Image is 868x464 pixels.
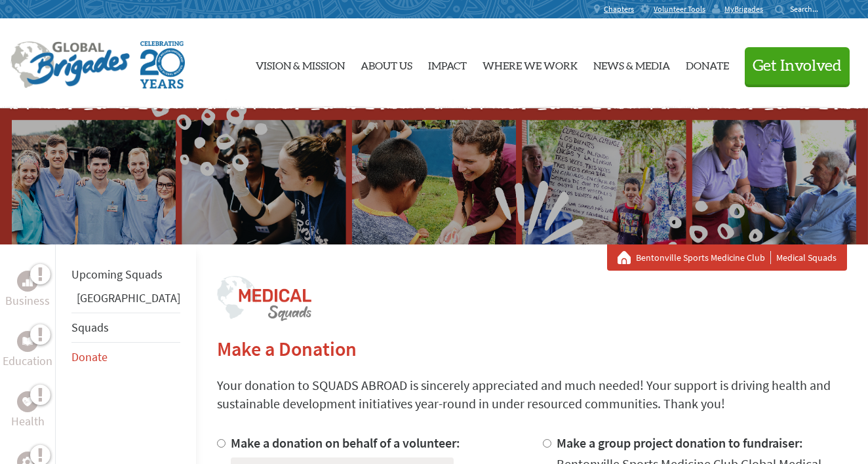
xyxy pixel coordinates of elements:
label: Make a donation on behalf of a volunteer: [231,435,460,451]
li: Squads [71,313,180,343]
a: News & Media [593,29,670,98]
a: Impact [428,29,467,98]
span: Chapters [604,4,634,14]
h2: Make a Donation [217,337,847,360]
label: Make a group project donation to fundraiser: [557,435,803,451]
input: Search... [790,4,827,14]
div: Education [17,331,38,352]
a: Vision & Mission [256,29,345,98]
a: Where We Work [483,29,578,98]
a: EducationEducation [3,331,52,370]
li: Donate [71,343,180,372]
img: logo-medical-squads.png [217,276,311,321]
li: Greece [71,289,180,313]
span: Volunteer Tools [654,4,705,14]
img: Global Brigades Celebrating 20 Years [140,41,185,88]
img: Global Brigades Logo [10,41,130,88]
a: Bentonville Sports Medicine Club [636,251,771,264]
img: Health [22,397,33,406]
p: Business [5,292,50,310]
a: [GEOGRAPHIC_DATA] [77,290,180,305]
img: Business [22,276,33,286]
li: Upcoming Squads [71,260,180,289]
a: Upcoming Squads [71,267,163,282]
button: Get Involved [745,47,850,85]
a: Donate [71,349,108,364]
img: Education [22,337,33,346]
a: Squads [71,320,109,335]
span: Get Involved [753,58,842,74]
p: Your donation to SQUADS ABROAD is sincerely appreciated and much needed! Your support is driving ... [217,376,847,413]
a: Donate [686,29,729,98]
a: About Us [361,29,412,98]
a: HealthHealth [11,391,45,431]
div: Business [17,271,38,292]
div: Medical Squads [618,251,837,264]
p: Health [11,412,45,431]
a: BusinessBusiness [5,271,50,310]
span: MyBrigades [724,4,763,14]
div: Health [17,391,38,412]
p: Education [3,352,52,370]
